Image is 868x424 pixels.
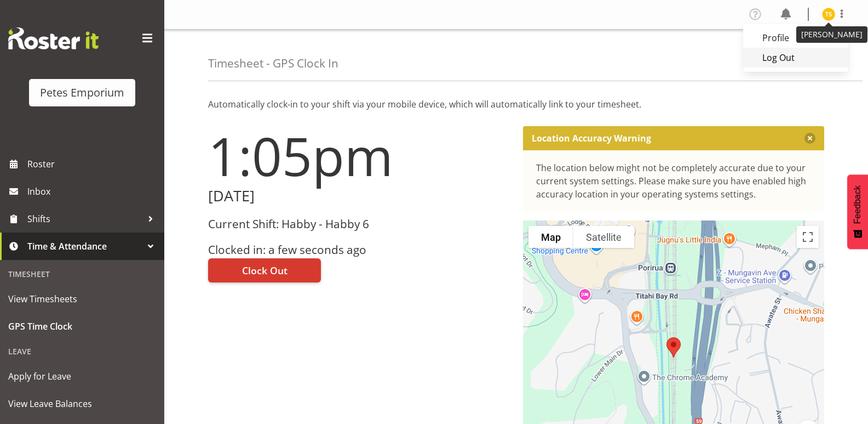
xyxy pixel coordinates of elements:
div: Timesheet [3,263,162,285]
img: tamara-straker11292.jpg [822,8,835,21]
span: View Leave Balances [8,395,156,412]
a: View Leave Balances [3,390,162,417]
button: Feedback - Show survey [847,174,868,249]
span: Clock Out [242,263,288,278]
div: The location below might not be completely accurate due to your current system settings. Please m... [536,161,812,201]
span: Apply for Leave [8,368,156,385]
button: Toggle fullscreen view [797,226,819,248]
img: Rosterit website logo [8,27,99,49]
span: View Timesheets [8,291,156,307]
span: Shifts [27,211,142,227]
p: Location Accuracy Warning [532,133,651,144]
h2: [DATE] [208,188,510,205]
span: Inbox [27,183,159,200]
button: Show satellite imagery [573,226,634,248]
h3: Current Shift: Habby - Habby 6 [208,218,510,230]
span: Feedback [853,185,863,224]
a: GPS Time Clock [3,313,162,340]
button: Close message [804,133,815,144]
h1: 1:05pm [208,126,510,185]
span: Time & Attendance [27,238,142,255]
p: Automatically clock-in to your shift via your mobile device, which will automatically link to you... [208,98,824,111]
a: Apply for Leave [3,363,162,390]
span: Roster [27,156,159,172]
a: Profile [743,28,848,48]
div: Petes Emporium [40,84,124,101]
a: Log Out [743,48,848,67]
h4: Timesheet - GPS Clock In [208,57,338,70]
button: Clock Out [208,258,321,282]
h3: Clocked in: a few seconds ago [208,244,510,256]
div: Leave [3,340,162,363]
button: Show street map [528,226,573,248]
span: GPS Time Clock [8,318,156,335]
a: View Timesheets [3,285,162,313]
